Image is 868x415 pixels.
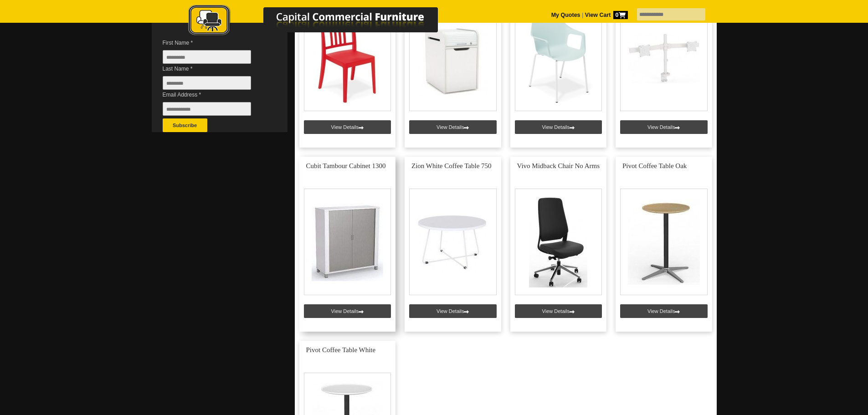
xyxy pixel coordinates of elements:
[163,118,207,132] button: Subscribe
[163,5,482,41] a: Capital Commercial Furniture Logo
[163,50,251,64] input: First Name *
[163,76,251,90] input: Last Name *
[163,38,265,47] span: First Name *
[613,11,628,19] span: 0
[163,64,265,73] span: Last Name *
[583,12,627,18] a: View Cart0
[585,12,628,18] strong: View Cart
[163,90,265,99] span: Email Address *
[163,5,482,38] img: Capital Commercial Furniture Logo
[163,102,251,116] input: Email Address *
[551,12,580,18] a: My Quotes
